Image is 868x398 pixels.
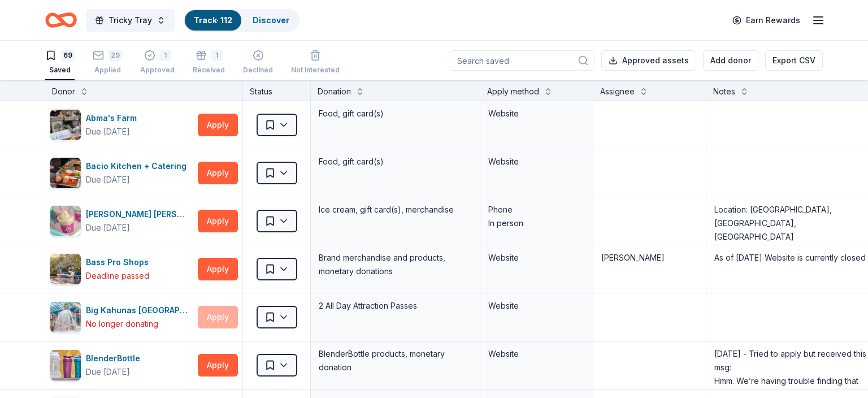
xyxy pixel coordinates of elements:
div: Website [488,347,585,361]
button: Apply [198,114,238,136]
textarea: [PERSON_NAME] [594,246,705,292]
div: 29 [108,50,122,61]
button: Export CSV [765,50,823,71]
div: Assignee [600,85,635,98]
button: Tricky Tray [86,9,175,32]
div: Food, gift card(s) [318,154,473,170]
div: Saved [45,66,75,75]
div: Approved [140,66,175,75]
button: Image for Bacio Kitchen + CateringBacio Kitchen + CateringDue [DATE] [50,157,193,189]
button: Image for Big Kahunas NJBig Kahunas [GEOGRAPHIC_DATA]No longer donating [50,301,193,333]
button: Image for BlenderBottleBlenderBottleDue [DATE] [50,349,193,381]
img: Image for Big Kahunas NJ [50,302,81,332]
div: BlenderBottle [86,352,145,365]
div: Due [DATE] [86,365,130,379]
div: 1 [211,50,223,61]
button: Apply [198,258,238,280]
div: Website [488,299,585,313]
button: Apply [198,162,238,184]
div: Phone [488,203,585,217]
div: Deadline passed [86,269,149,283]
div: Brand merchandise and products, monetary donations [318,250,473,279]
button: Approved assets [601,50,696,71]
div: Due [DATE] [86,173,130,187]
button: Apply [198,354,238,377]
img: Image for Abma's Farm [50,110,81,140]
div: 69 [61,50,75,61]
img: Image for Bacio Kitchen + Catering [50,158,81,188]
button: 1Approved [140,45,175,80]
img: Image for BlenderBottle [50,350,81,380]
div: Notes [713,85,735,98]
button: Not interested [291,45,340,80]
div: Declined [243,66,273,75]
button: 29Applied [93,45,122,80]
div: Website [488,155,585,168]
div: 2 All Day Attraction Passes [318,298,473,314]
div: Website [488,251,585,265]
a: Discover [253,15,289,25]
div: Donor [52,85,75,98]
button: Image for Baskin Robbins[PERSON_NAME] [PERSON_NAME]Due [DATE] [50,205,193,237]
div: Status [243,80,311,101]
div: In person [488,217,585,230]
button: Track· 112Discover [184,9,300,32]
div: No longer donating [86,317,158,331]
a: Track· 112 [194,15,232,25]
a: Home [45,7,77,33]
div: [PERSON_NAME] [PERSON_NAME] [86,207,193,221]
div: Ice cream, gift card(s), merchandise [318,202,473,218]
div: Big Kahunas [GEOGRAPHIC_DATA] [86,304,193,317]
span: Tricky Tray [108,14,152,27]
button: Add donor [703,50,758,71]
div: Website [488,107,585,120]
div: Bass Pro Shops [86,256,153,269]
div: 1 [160,50,171,61]
div: Applied [93,66,122,75]
a: Earn Rewards [726,10,807,31]
div: Apply method [487,85,539,98]
div: Bacio Kitchen + Catering [86,159,191,173]
div: Food, gift card(s) [318,106,473,122]
div: Donation [318,85,351,98]
input: Search saved [450,50,594,71]
img: Image for Baskin Robbins [50,206,81,236]
div: Due [DATE] [86,125,130,139]
button: Image for Abma's FarmAbma's FarmDue [DATE] [50,109,193,141]
button: Apply [198,210,238,232]
div: Abma's Farm [86,111,141,125]
img: Image for Bass Pro Shops [50,254,81,284]
button: Declined [243,45,273,80]
div: Not interested [291,66,340,75]
button: Image for Bass Pro ShopsBass Pro ShopsDeadline passed [50,253,193,285]
div: BlenderBottle products, monetary donation [318,346,473,375]
div: Received [193,66,225,75]
div: Due [DATE] [86,221,130,235]
button: 1Received [193,45,225,80]
button: 69Saved [45,45,75,80]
